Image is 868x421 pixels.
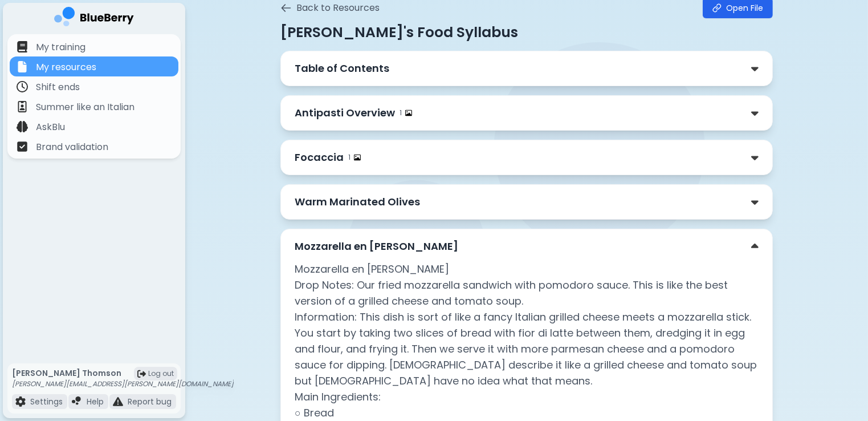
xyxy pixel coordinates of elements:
p: My resources [36,60,96,74]
img: file icon [17,121,28,132]
p: Help [87,396,104,407]
p: My training [36,41,85,54]
img: down chevron [751,63,759,75]
p: Settings [30,396,63,407]
img: file icon [17,141,28,152]
img: image [405,110,412,116]
p: Mozzarella en [PERSON_NAME] [295,238,458,254]
img: file icon [17,101,28,112]
img: logout [137,370,146,378]
img: file icon [113,396,123,407]
img: file icon [72,396,82,407]
p: Table of Contents [295,60,389,76]
img: down chevron [751,196,759,208]
span: Log out [148,369,174,378]
p: Report bug [128,396,172,407]
p: [PERSON_NAME] Thomson [12,368,234,378]
div: 1 [348,153,361,162]
img: file icon [17,61,28,72]
img: company logo [54,7,134,30]
img: file icon [17,41,28,52]
p: Warm Marinated Olives [295,194,420,210]
p: AskBlu [36,120,65,134]
p: Summer like an Italian [36,100,135,114]
p: [PERSON_NAME][EMAIL_ADDRESS][PERSON_NAME][DOMAIN_NAME] [12,379,234,388]
button: Back to Resources [280,1,380,15]
p: Shift ends [36,80,80,94]
div: 1 [400,108,412,118]
img: down chevron [751,152,759,164]
img: file icon [15,396,26,407]
img: down chevron [751,241,759,253]
p: Antipasti Overview [295,105,395,121]
p: Focaccia [295,149,344,165]
p: Brand validation [36,140,108,154]
img: file icon [17,81,28,92]
p: [PERSON_NAME]'s Food Syllabus [280,23,773,42]
img: down chevron [751,107,759,119]
img: image [354,154,361,161]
